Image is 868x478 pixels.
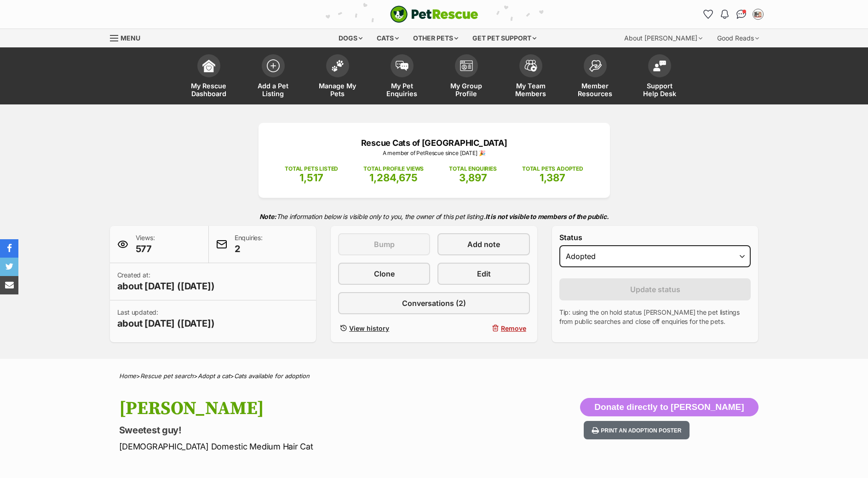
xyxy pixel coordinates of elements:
[580,398,758,416] button: Donate directly to [PERSON_NAME]
[338,263,430,285] a: Clone
[338,233,430,255] button: Bump
[177,50,241,104] a: My Rescue Dashboard
[119,424,508,437] p: Sweetest guy!
[234,372,310,380] a: Cats available for adoption
[110,207,759,226] p: The information below is visible only to you, the owner of this pet listing.
[285,165,338,173] p: TOTAL PETS LISTED
[584,421,690,440] button: Print an adoption poster
[188,82,230,98] span: My Rescue Dashboard
[653,60,666,71] img: help-desk-icon-fdf02630f3aa405de69fd3d07c3f3aa587a6932b1a1747fa1d2bba05be0121f9.svg
[390,6,478,23] a: PetRescue
[110,29,147,46] a: Menu
[437,263,529,285] a: Edit
[390,6,478,23] img: logo-cat-932fe2b9b8326f06289b0f2fb663e598f794de774fb13d1741a6617ecf9a85b4.svg
[363,165,424,173] p: TOTAL PROFILE VIEWS
[501,323,526,333] span: Remove
[407,29,465,47] div: Other pets
[267,59,280,72] img: add-pet-listing-icon-0afa8454b4691262ce3f59096e99ab1cd57d4a30225e0717b998d2c9b9846f56.svg
[374,239,395,250] span: Bump
[272,137,596,149] p: Rescue Cats of [GEOGRAPHIC_DATA]
[198,372,230,380] a: Adopt a cat
[437,233,529,255] a: Add note
[499,50,563,104] a: My Team Members
[485,213,609,220] strong: It is not visible to members of the public.
[736,10,746,19] img: chat-41dd97257d64d25036548639549fe6c8038ab92f7586957e7f3b1b290dea8141.svg
[299,172,323,184] span: 1,517
[202,59,215,72] img: dashboard-icon-eb2f2d2d3e046f16d808141f083e7271f6b2e854fb5c12c21221c1fb7104beca.svg
[369,172,418,184] span: 1,284,675
[540,172,565,184] span: 1,387
[338,322,430,335] a: View history
[522,165,583,173] p: TOTAL PETS ADOPTED
[253,82,294,98] span: Add a Pet Listing
[627,50,692,104] a: Support Help Desk
[136,242,155,255] span: 577
[711,29,765,47] div: Good Reads
[459,172,487,184] span: 3,897
[559,233,751,242] label: Status
[140,372,194,380] a: Rescue pet search
[338,292,530,314] a: Conversations (2)
[734,7,749,22] a: Conversations
[510,82,552,98] span: My Team Members
[332,29,369,47] div: Dogs
[396,61,408,71] img: pet-enquiries-icon-7e3ad2cf08bfb03b45e93fb7055b45f3efa6380592205ae92323e6603595dc1f.svg
[466,29,543,47] div: Get pet support
[575,82,616,98] span: Member Resources
[701,7,716,22] a: Favourites
[119,398,508,419] h1: [PERSON_NAME]
[235,233,263,255] p: Enquiries:
[524,60,537,72] img: team-members-icon-5396bd8760b3fe7c0b43da4ab00e1e3bb1a5d9ba89233759b79545d2d3fc5d0d.svg
[235,242,263,255] span: 2
[618,29,709,47] div: About [PERSON_NAME]
[449,165,496,173] p: TOTAL ENQUIRIES
[370,50,434,104] a: My Pet Enquiries
[117,308,215,330] p: Last updated:
[751,7,765,22] button: My account
[437,322,529,335] button: Remove
[446,82,487,98] span: My Group Profile
[559,278,751,300] button: Update status
[121,34,140,42] span: Menu
[467,239,500,250] span: Add note
[119,440,508,453] p: [DEMOGRAPHIC_DATA] Domestic Medium Hair Cat
[259,213,276,220] strong: Note:
[434,50,499,104] a: My Group Profile
[402,298,466,309] span: Conversations (2)
[589,60,602,72] img: member-resources-icon-8e73f808a243e03378d46382f2149f9095a855e16c252ad45f914b54edf8863c.svg
[721,10,728,19] img: notifications-46538b983faf8c2785f20acdc204bb7945ddae34d4c08c2a6579f10ce5e182be.svg
[381,82,423,98] span: My Pet Enquiries
[559,308,751,326] p: Tip: using the on hold status [PERSON_NAME] the pet listings from public searches and close off e...
[349,323,389,333] span: View history
[136,233,155,255] p: Views:
[117,280,215,293] span: about [DATE] ([DATE])
[117,271,215,293] p: Created at:
[96,373,772,380] div: > > >
[718,7,732,22] button: Notifications
[639,82,680,98] span: Support Help Desk
[272,149,596,157] p: A member of PetRescue since [DATE] 🎉
[630,284,680,295] span: Update status
[331,60,344,72] img: manage-my-pets-icon-02211641906a0b7f246fdf0571729dbe1e7629f14944591b6c1af311fb30b64b.svg
[477,268,491,279] span: Edit
[753,10,763,19] img: Rescue Cats of Melbourne profile pic
[317,82,358,98] span: Manage My Pets
[119,372,136,380] a: Home
[701,7,765,22] ul: Account quick links
[305,50,370,104] a: Manage My Pets
[374,268,395,279] span: Clone
[241,50,305,104] a: Add a Pet Listing
[370,29,405,47] div: Cats
[117,317,215,330] span: about [DATE] ([DATE])
[563,50,627,104] a: Member Resources
[460,60,473,71] img: group-profile-icon-3fa3cf56718a62981997c0bc7e787c4b2cf8bcc04b72c1350f741eb67cf2f40e.svg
